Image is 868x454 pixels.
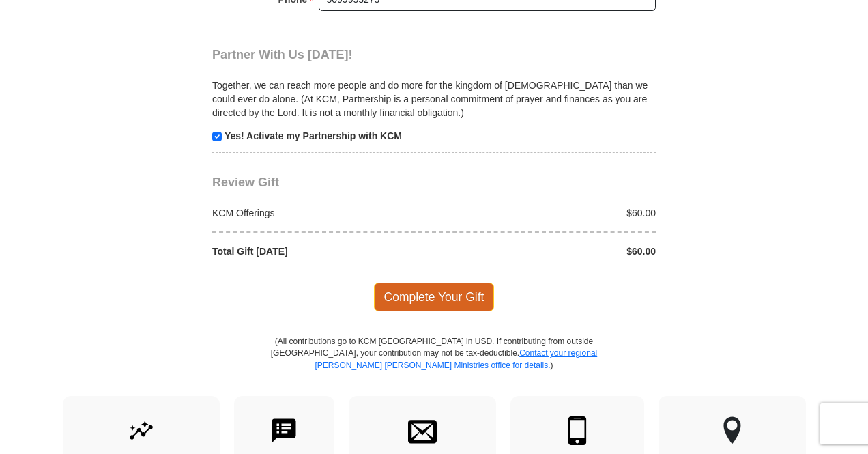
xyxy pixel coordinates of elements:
[315,348,597,369] a: Contact your regional [PERSON_NAME] [PERSON_NAME] Ministries office for details.
[723,416,742,445] img: other-region
[434,206,663,220] div: $60.00
[374,283,495,311] span: Complete Your Gift
[225,130,402,141] strong: Yes! Activate my Partnership with KCM
[408,416,437,445] img: envelope.svg
[270,416,298,445] img: text-to-give.svg
[563,416,592,445] img: mobile.svg
[127,416,156,445] img: give-by-stock.svg
[212,175,279,189] span: Review Gift
[205,244,435,258] div: Total Gift [DATE]
[205,206,435,220] div: KCM Offerings
[434,244,663,258] div: $60.00
[212,48,353,61] span: Partner With Us [DATE]!
[212,79,656,119] p: Together, we can reach more people and do more for the kingdom of [DEMOGRAPHIC_DATA] than we coul...
[270,336,598,395] p: (All contributions go to KCM [GEOGRAPHIC_DATA] in USD. If contributing from outside [GEOGRAPHIC_D...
